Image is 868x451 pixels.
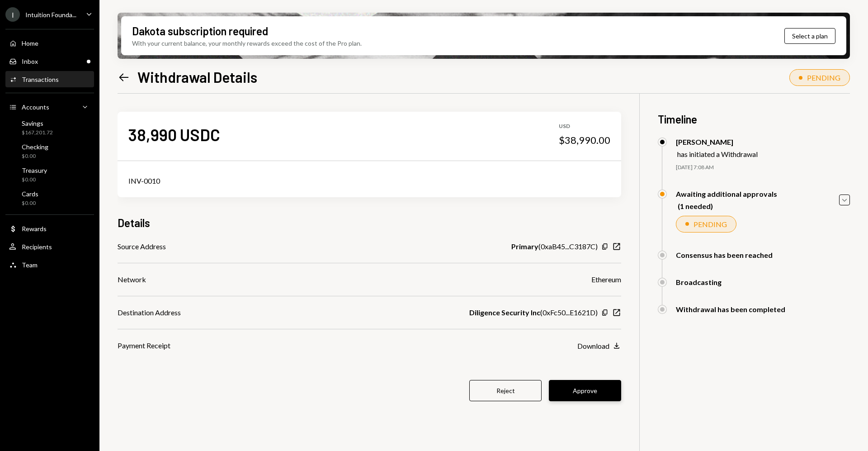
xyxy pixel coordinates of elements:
div: Inbox [22,57,38,65]
div: $0.00 [22,152,48,160]
div: Network [118,274,146,285]
div: Home [22,39,38,47]
div: PENDING [807,73,840,82]
div: $167,201.72 [22,129,53,137]
button: Download [577,341,621,351]
a: Savings$167,201.72 [5,117,94,138]
div: Recipients [22,243,52,251]
a: Accounts [5,99,94,115]
div: 38,990 USDC [128,124,220,145]
div: $0.00 [22,176,47,184]
h3: Timeline [658,112,850,127]
div: Destination Address [118,307,181,318]
a: Transactions [5,71,94,87]
div: Cards [22,190,38,198]
div: Savings [22,119,53,127]
div: Dakota subscription required [132,24,268,38]
div: Rewards [22,225,47,233]
div: $38,990.00 [559,134,610,147]
b: Diligence Security Inc [469,307,540,318]
div: Accounts [22,103,49,111]
div: Treasury [22,166,47,174]
div: Download [577,342,609,350]
div: $0.00 [22,199,38,207]
a: Home [5,35,94,51]
div: With your current balance, your monthly rewards exceed the cost of the Pro plan. [132,38,362,48]
button: Reject [469,380,542,401]
div: Consensus has been reached [676,251,773,259]
div: [PERSON_NAME] [676,138,758,146]
div: Checking [22,143,48,151]
div: Team [22,261,38,269]
button: Approve [549,380,621,401]
div: has initiated a Withdrawal [677,150,758,158]
div: Source Address [118,241,166,252]
div: Broadcasting [676,278,722,286]
div: (1 needed) [678,202,777,210]
a: Team [5,256,94,273]
b: Primary [511,241,538,252]
a: Checking$0.00 [5,140,94,162]
a: Treasury$0.00 [5,164,94,185]
div: Payment Receipt [118,340,170,351]
a: Rewards [5,220,94,237]
div: Transactions [22,76,59,83]
div: PENDING [693,220,727,228]
div: Awaiting additional approvals [676,190,777,198]
div: USD [559,123,610,130]
button: Select a plan [784,28,835,44]
a: Cards$0.00 [5,187,94,209]
div: Withdrawal has been completed [676,305,785,313]
div: INV-0010 [128,176,610,186]
div: Ethereum [591,274,621,285]
div: ( 0xaB45...C3187C ) [511,241,598,252]
a: Recipients [5,238,94,255]
a: Inbox [5,53,94,69]
div: I [5,7,20,22]
h3: Details [118,215,150,230]
div: ( 0xFc50...E1621D ) [469,307,598,318]
div: [DATE] 7:08 AM [676,164,850,171]
div: Intuition Founda... [25,11,76,19]
h1: Withdrawal Details [137,68,257,86]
